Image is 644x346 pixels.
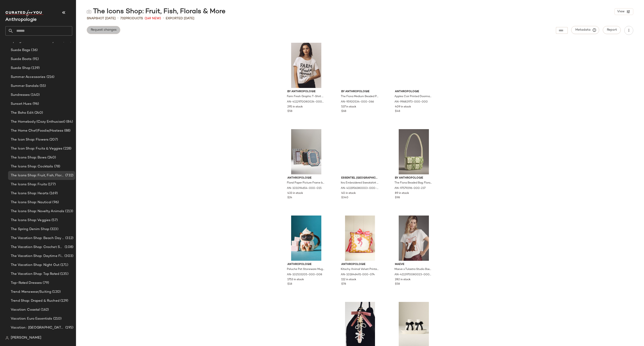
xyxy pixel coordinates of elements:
span: 732 [120,17,125,20]
span: (149 New) [145,16,161,21]
span: (240) [34,110,43,115]
span: AN-99682973-000-000 [394,100,428,104]
span: AN-101094654-000-015 [287,186,322,190]
span: The Icons Shop: Cocktails [11,164,53,169]
button: Report [603,26,621,34]
span: AN-95920534-000-066 [341,100,374,104]
span: The Icons Shop: Hearts [11,191,49,196]
span: Anthropologie [287,263,325,267]
span: (312) [64,236,73,241]
span: Sunset Hues [11,101,32,107]
span: (78) [53,164,60,169]
span: By Anthropologie [287,90,325,94]
img: 97579296_237_b [391,129,436,174]
span: Essentiel [GEOGRAPHIC_DATA] [341,176,379,180]
span: 89 in stock [395,191,409,195]
span: Anthropologie [287,176,325,180]
span: The Vacation Shop: Top Rated [11,271,59,277]
span: 40 in stock [341,191,356,195]
span: (240) [47,155,56,160]
span: The Icon Shop: Fruits & Veggies [11,146,62,151]
span: The Icons Shop: Novelty Animals [11,209,64,214]
span: (79) [42,280,49,286]
span: (228) [62,146,71,151]
span: Vacation: Euro Essentials [11,316,52,321]
span: The Vacation Shop: Night Out [11,263,59,268]
span: Farm Fresh Graphic T-Shirt by Anthropologie in White, Women's, Size: Large, Cotton [287,95,325,99]
span: Summer Sandals [11,83,39,89]
span: (108) [64,245,73,250]
span: 295 in stock [287,105,303,109]
span: $58 [395,282,400,286]
button: View [614,8,633,15]
span: Snapshot [DATE] [87,16,116,21]
span: $98 [395,196,400,200]
span: Anthropologie [341,263,379,267]
span: (323) [49,227,58,232]
span: Peluche Pet Stoneware Mug by Anthropologie in Grey [287,267,325,271]
span: The Icons Shop: Bows [11,155,47,160]
div: The Icons Shop: Fruit, Fish, Florals & More [87,7,225,16]
span: The Icons Shop: Fruits [11,182,47,187]
span: Vacation : [GEOGRAPHIC_DATA] Sunsets [11,325,64,330]
span: AN-4112970080024-000-010 [287,100,325,104]
span: $48 [395,109,400,113]
span: Apples Coir Printed Doormat by Anthropologie, Size: Standard Doormat [394,95,432,99]
span: (216) [46,75,55,80]
span: Report [607,28,617,32]
span: 537 in stock [341,105,356,109]
span: Suede Boots [11,57,32,62]
span: $58 [287,109,292,113]
span: AN-97579296-000-237 [394,186,426,190]
span: 1753 in stock [287,278,304,282]
span: Current Company Name [5,17,37,22]
span: Request changes [91,28,117,32]
span: (169) [49,191,58,196]
span: The Icons Shop: Fruit, Fish, Florals & More [11,173,64,178]
span: AN-101846491-000-074 [341,273,375,277]
img: 101094654_015_b10 [284,129,329,174]
span: (57) [51,218,58,223]
span: (120) [51,289,61,295]
span: (84) [65,119,73,124]
span: [PERSON_NAME] [11,335,41,341]
span: (732) [64,173,73,178]
span: The Fiona Beaded Bag: Floral Edition by Anthropologie in Green, Women's, Polyester/Cotton/Acrylic [394,181,432,185]
span: 433 in stock [287,191,303,195]
span: $18 [287,282,292,286]
span: The Spring Denim Shop [11,227,49,232]
span: Trend: Menswear/Suiting [11,289,51,295]
span: By Anthropologie [395,176,433,180]
span: (139) [30,66,40,71]
span: (55) [39,83,46,89]
span: The Icons Shop: Veggies [11,218,51,223]
span: 282 in stock [395,278,411,282]
img: cfy_white_logo.C9jOOHJF.svg [5,10,43,16]
span: (140) [30,92,40,98]
span: View [617,10,625,13]
p: Exported [DATE] [166,16,194,21]
span: The Fiona Medium Beaded Pouch by Anthropologie in Pink, Women's, Cotton/Glass [341,95,379,99]
span: AN-4112970080023-000-027 [394,273,432,277]
span: (36) [30,48,38,53]
span: The Vacation Shop: Beach Day Fits [11,236,64,241]
span: Summer Accessories [11,75,46,80]
span: (213) [64,209,73,214]
span: (162) [40,307,49,312]
span: (210) [52,316,62,321]
span: Trend Shop: Draped & Ruched [11,298,59,303]
span: Maeve [395,263,433,267]
span: (195) [64,325,73,330]
span: The Vacation Shop: Daytime Fits [11,254,64,259]
span: The Homebody (Cozy Enthusiast) [11,119,65,124]
span: The Icons Shop: Nautical [11,200,51,205]
span: The Icon Shop: Flowers [11,137,49,142]
button: Request changes [87,26,120,34]
span: The Home Chef/Foodie/Hostess [11,128,63,133]
span: (91) [32,57,39,62]
span: (303) [64,254,73,259]
span: $68 [341,109,346,113]
span: Itro Embroidered Sweatshirt by Essentiel Antwerp in Grey, Women's, Size: XS, Cotton at Anthropologie [341,181,379,185]
button: Metadata [571,26,599,34]
span: (129) [59,298,68,303]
